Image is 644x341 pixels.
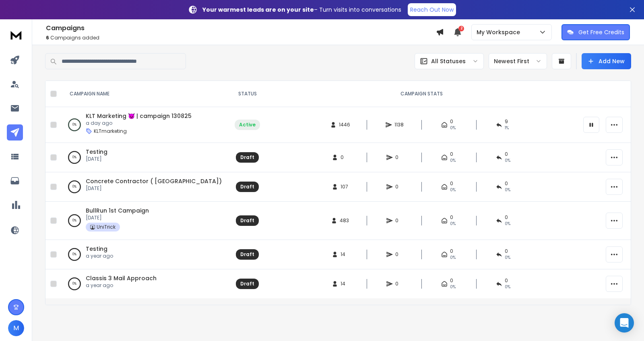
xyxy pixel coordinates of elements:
p: [DATE] [86,185,222,192]
h1: Campaigns [46,23,436,33]
button: M [8,320,24,336]
span: 0% [450,157,456,164]
span: 0% [505,187,510,193]
p: Reach Out Now [410,6,454,14]
p: 0 % [72,250,76,258]
span: 0 [450,277,453,284]
div: Draft [240,154,254,161]
p: – Turn visits into conversations [202,6,401,14]
td: 0%KLT Marketing 😈 | campaign 130825a day agoKLTmarketing [60,107,230,143]
p: a day ago [86,120,192,126]
p: Get Free Credits [578,28,624,36]
p: [DATE] [86,215,149,221]
a: KLT Marketing 😈 | campaign 130825 [86,112,192,120]
span: 6 [46,34,49,41]
p: 0 % [72,183,76,191]
span: 2 [458,26,464,31]
span: 0 [450,248,453,254]
p: 0 % [72,280,76,288]
span: 0 [505,277,508,284]
div: Active [239,122,256,128]
a: Classis 3 Mail Approach [86,274,157,282]
span: 0 [505,151,508,157]
span: 1446 [339,122,350,128]
span: 0% [505,254,510,261]
span: 0 [341,154,349,161]
span: 0 [450,118,453,125]
span: 1138 [394,122,404,128]
span: 0 [395,281,403,287]
div: Open Intercom Messenger [615,313,634,333]
div: Draft [240,184,254,190]
span: 14 [341,281,349,287]
td: 0%Concrete Contractor ( [GEOGRAPHIC_DATA])[DATE] [60,172,230,202]
span: 9 [505,118,508,125]
p: UniTrick [97,224,116,230]
div: Draft [240,251,254,258]
p: 0 % [72,153,76,161]
p: My Workspace [477,28,523,36]
a: Testing [86,148,107,156]
strong: Your warmest leads are on your site [202,6,314,14]
span: 107 [341,184,349,190]
td: 0%Testing[DATE] [60,143,230,172]
span: 0% [505,284,510,290]
span: 0 [505,214,508,221]
span: 0 [395,217,403,224]
img: logo [8,27,24,42]
a: Concrete Contractor ( [GEOGRAPHIC_DATA]) [86,177,222,185]
span: 0% [450,254,456,261]
p: [DATE] [86,156,107,162]
a: Reach Out Now [408,3,456,16]
p: Campaigns added [46,35,436,41]
div: Draft [240,281,254,287]
span: 0 [395,184,403,190]
span: 0 [395,154,403,161]
th: CAMPAIGN NAME [60,81,230,107]
button: Add New [582,53,631,69]
span: 0% [450,221,456,227]
td: 0%Testinga year ago [60,240,230,269]
span: 483 [340,217,349,224]
td: 0%BullRun 1st Campaign[DATE]UniTrick [60,202,230,240]
span: 0% [450,284,456,290]
div: Draft [240,217,254,224]
p: a year ago [86,282,157,289]
th: CAMPAIGN STATS [265,81,578,107]
a: BullRun 1st Campaign [86,207,149,215]
p: KLTmarketing [94,128,127,134]
p: 0 % [72,121,76,129]
span: 14 [341,251,349,258]
span: 0% [505,157,510,164]
button: Get Free Credits [561,24,630,40]
p: All Statuses [431,57,466,65]
span: 0 [505,248,508,254]
span: 0 [450,214,453,221]
span: 1 % [505,125,509,131]
button: Newest First [489,53,547,69]
span: 0 [450,151,453,157]
span: 0% [505,221,510,227]
th: STATUS [230,81,265,107]
td: 0%Classis 3 Mail Approacha year ago [60,269,230,299]
span: 0% [450,125,456,131]
span: 0 [450,180,453,187]
span: 0% [450,187,456,193]
a: Testing [86,245,107,253]
p: 0 % [72,217,76,225]
p: a year ago [86,253,113,259]
span: 0 [395,251,403,258]
span: 0 [505,180,508,187]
